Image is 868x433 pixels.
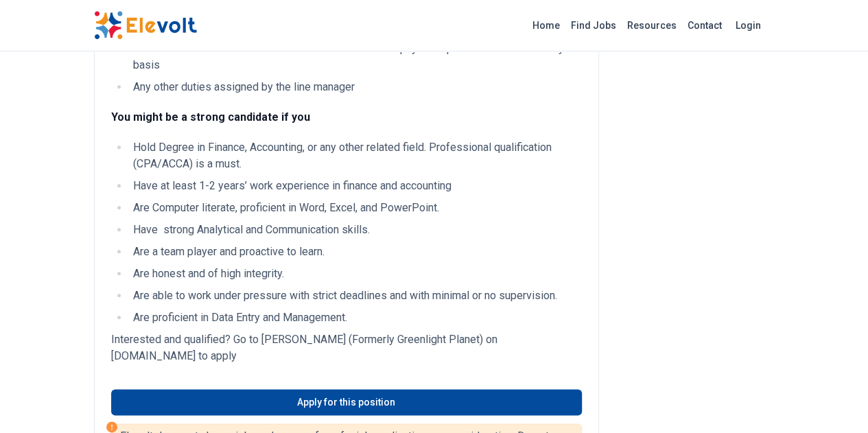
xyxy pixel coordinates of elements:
li: Are Computer literate, proficient in Word, Excel, and PowerPoint. [129,200,582,216]
p: Interested and qualified? Go to [PERSON_NAME] (Formerly Greenlight Planet) on [DOMAIN_NAME] to apply [111,331,582,364]
a: Find Jobs [565,14,622,36]
img: Elevolt [94,11,197,40]
li: Any other duties assigned by the line manager [129,79,582,95]
li: Have at least 1-2 years’ work experience in finance and accounting [129,178,582,194]
a: Apply for this position [111,389,582,415]
strong: You might be a strong candidate if you [111,110,310,124]
li: Are proficient in Data Entry and Management. [129,309,582,326]
li: Are able to work under pressure with strict deadlines and with minimal or no supervision. [129,288,582,304]
a: Resources [622,14,682,36]
li: Have strong Analytical and Communication skills. [129,222,582,238]
li: Are honest and of high integrity. [129,266,582,282]
a: Home [527,14,565,36]
li: Are a team player and proactive to learn. [129,244,582,260]
iframe: Chat Widget [799,367,868,433]
li: Hold Degree in Finance, Accounting, or any other related field. Professional qualification (CPA/A... [129,139,582,172]
a: Contact [682,14,727,36]
a: Login [727,12,769,39]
